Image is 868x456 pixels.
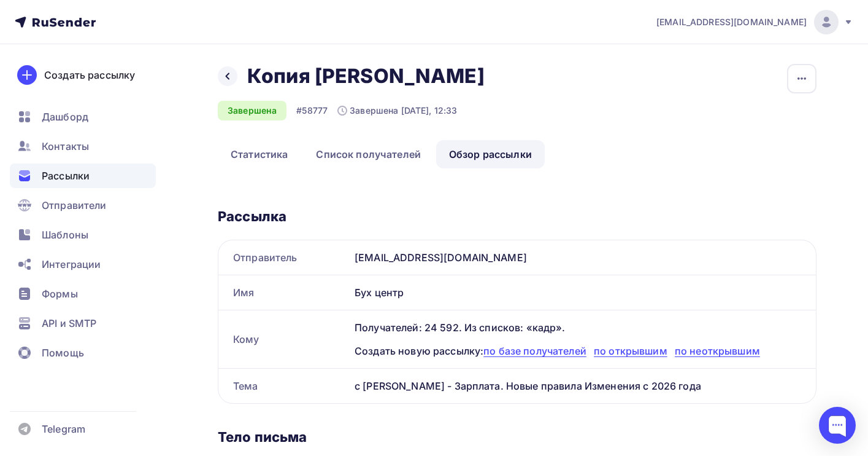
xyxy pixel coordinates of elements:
[355,320,801,335] div: Получателей: 24 592. Из списков: «кадр».
[10,222,156,247] a: Шаблоны
[42,257,101,272] span: Интеграции
[44,68,135,82] div: Создать рассылку
[675,345,760,357] span: по неоткрывшим
[350,275,816,310] div: Бух центр
[303,140,434,168] a: Список получателей
[10,281,156,306] a: Формы
[594,345,667,357] span: по открывшим
[350,369,816,403] div: с [PERSON_NAME] - Зарплата. Новые правила Изменения с 2026 года
[656,10,853,34] a: [EMAIL_ADDRESS][DOMAIN_NAME]
[42,286,78,301] span: Формы
[656,16,807,28] span: [EMAIL_ADDRESS][DOMAIN_NAME]
[350,240,816,275] div: [EMAIL_ADDRESS][DOMAIN_NAME]
[218,275,350,310] div: Имя
[10,104,156,129] a: Дашборд
[483,345,586,357] span: по базе получателей
[42,198,107,213] span: Отправители
[42,109,88,124] span: Дашборд
[296,104,328,117] div: #58777
[42,168,90,183] span: Рассылки
[218,101,286,120] div: Завершена
[42,316,96,331] span: API и SMTP
[247,64,485,88] h2: Копия [PERSON_NAME]
[218,208,816,225] div: Рассылка
[10,193,156,218] a: Отправители
[42,227,88,242] span: Шаблоны
[10,163,156,188] a: Рассылки
[218,140,301,168] a: Статистика
[218,310,350,368] div: Кому
[218,428,816,446] div: Тело письма
[355,344,801,358] div: Создать новую рассылку:
[218,240,350,275] div: Отправитель
[42,139,89,154] span: Контакты
[218,369,350,403] div: Тема
[10,134,156,159] a: Контакты
[42,422,85,436] span: Telegram
[42,345,84,360] span: Помощь
[436,140,545,168] a: Обзор рассылки
[337,104,457,117] div: Завершена [DATE], 12:33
